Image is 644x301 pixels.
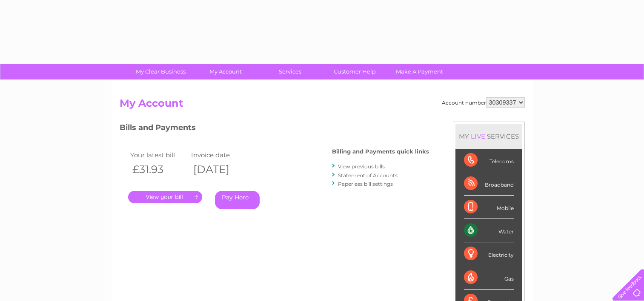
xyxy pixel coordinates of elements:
[464,242,514,266] div: Electricity
[469,132,487,140] div: LIVE
[120,122,429,136] h3: Bills and Payments
[128,191,202,203] a: .
[126,64,196,80] a: My Clear Business
[128,149,189,161] td: Your latest bill
[464,149,514,172] div: Telecoms
[464,266,514,290] div: Gas
[384,64,455,80] a: Make A Payment
[320,64,390,80] a: Customer Help
[255,64,325,80] a: Services
[128,161,189,178] th: £31.93
[338,163,385,170] a: View previous bills
[120,97,525,114] h2: My Account
[338,181,393,187] a: Paperless bill settings
[189,161,250,178] th: [DATE]
[338,172,398,179] a: Statement of Accounts
[455,124,522,148] div: MY SERVICES
[215,191,260,209] a: Pay Here
[332,148,429,155] h4: Billing and Payments quick links
[442,97,525,108] div: Account number
[464,219,514,242] div: Water
[464,172,514,196] div: Broadband
[189,149,250,161] td: Invoice date
[464,196,514,219] div: Mobile
[190,64,260,80] a: My Account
